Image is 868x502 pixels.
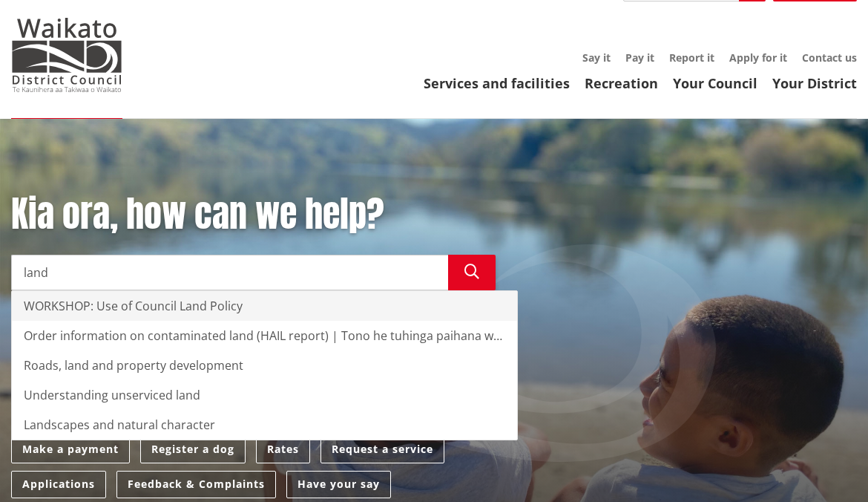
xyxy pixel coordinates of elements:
[625,50,654,65] a: Pay it
[11,436,130,463] a: Make a payment
[11,471,106,498] a: Applications
[286,471,391,498] a: Have your say
[12,321,517,351] div: Order information on contaminated land (HAIL report) | Tono he tuhinga paihana whenua
[320,436,444,463] a: Request a service
[729,50,787,65] a: Apply for it
[800,440,853,493] iframe: Messenger Launcher
[12,380,517,410] div: Understanding unserviced land
[772,74,857,92] a: Your District
[256,436,310,463] a: Rates
[585,74,658,92] a: Recreation
[802,50,857,65] a: Contact us
[11,18,122,92] img: Waikato District Council - Te Kaunihera aa Takiwaa o Waikato
[424,74,570,92] a: Services and facilities
[11,193,496,236] h1: Kia ora, how can we help?
[673,74,757,92] a: Your Council
[669,50,714,65] a: Report it
[12,410,517,440] div: Landscapes and natural character
[116,471,276,498] a: Feedback & Complaints
[12,351,517,380] div: Roads, land and property development
[12,291,517,321] div: WORKSHOP: Use of Council Land Policy
[582,50,611,65] a: Say it
[140,436,246,463] a: Register a dog
[11,255,448,290] input: Search input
